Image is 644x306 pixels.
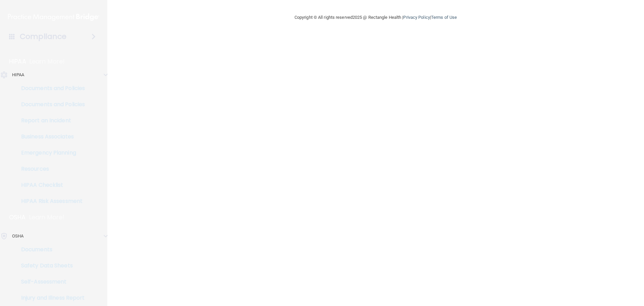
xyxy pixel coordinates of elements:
p: HIPAA Risk Assessment [4,198,96,205]
p: Learn More! [30,57,65,65]
p: Injury and Illness Report [4,295,96,301]
p: Business Associates [4,133,96,140]
p: Documents [4,246,96,253]
p: Learn More! [29,213,65,221]
p: Safety Data Sheets [4,262,96,269]
p: Documents and Policies [4,101,96,108]
p: OSHA [9,213,26,221]
h4: Compliance [20,32,66,41]
p: Self-Assessment [4,278,96,285]
a: Privacy Policy [403,15,430,20]
p: HIPAA Checklist [4,182,96,188]
a: Terms of Use [431,15,457,20]
p: Report an Incident [4,117,96,124]
div: Copyright © All rights reserved 2025 @ Rectangle Health | | [253,7,498,28]
p: OSHA [12,232,23,240]
p: HIPAA [12,71,24,79]
p: Resources [4,166,96,172]
p: Emergency Planning [4,149,96,156]
p: Documents and Policies [4,85,96,92]
img: PMB logo [8,10,99,24]
p: HIPAA [9,57,26,65]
